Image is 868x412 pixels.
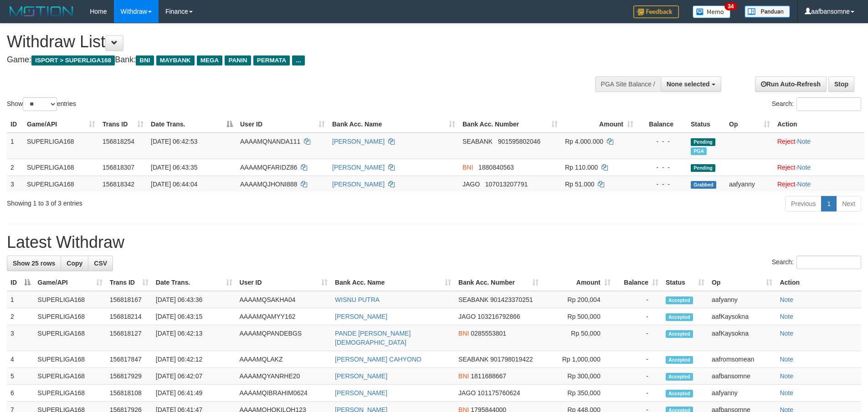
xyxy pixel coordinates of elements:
[836,196,861,211] a: Next
[99,116,147,133] th: Trans ID: activate to sort column ascending
[774,133,864,159] td: ·
[687,116,725,133] th: Status
[7,256,61,271] a: Show 25 rows
[7,308,34,325] td: 2
[151,164,197,171] span: [DATE] 06:43:35
[667,80,710,88] span: None selected
[455,274,542,291] th: Bank Acc. Number: activate to sort column ascending
[240,138,300,145] span: AAAAMQNANDA111
[236,325,332,351] td: AAAAMQPANDEBGS
[236,308,332,325] td: AAAAMQAMYY162
[23,176,99,192] td: SUPERLIGA168
[335,389,387,397] a: [PERSON_NAME]
[152,291,236,308] td: [DATE] 06:43:36
[691,138,715,146] span: Pending
[7,33,570,51] h1: Withdraw List
[331,274,455,291] th: Bank Acc. Name: activate to sort column ascending
[458,313,476,320] span: JAGO
[197,55,223,65] span: MEGA
[780,389,793,397] a: Note
[34,368,106,385] td: SUPERLIGA168
[23,116,99,133] th: Game/API: activate to sort column ascending
[151,138,197,145] span: [DATE] 06:42:53
[796,256,861,269] input: Search:
[335,313,387,320] a: [PERSON_NAME]
[458,372,469,380] span: BNI
[152,385,236,402] td: [DATE] 06:41:49
[662,274,708,291] th: Status: activate to sort column ascending
[542,385,614,402] td: Rp 350,000
[780,330,793,337] a: Note
[666,373,693,381] span: Accepted
[103,138,134,145] span: 156818254
[691,164,715,172] span: Pending
[34,308,106,325] td: SUPERLIGA168
[595,76,661,92] div: PGA Site Balance /
[780,356,793,363] a: Note
[490,356,533,363] span: Copy 901798019422 to clipboard
[332,138,385,145] a: [PERSON_NAME]
[106,274,152,291] th: Trans ID: activate to sort column ascending
[31,55,115,65] span: ISPORT > SUPERLIGA168
[103,164,134,171] span: 156818307
[335,356,421,363] a: [PERSON_NAME] CAHYONO
[236,274,332,291] th: User ID: activate to sort column ascending
[708,291,776,308] td: aafyanny
[151,181,197,188] span: [DATE] 06:44:04
[61,256,88,271] a: Copy
[478,389,520,397] span: Copy 101175760624 to clipboard
[67,260,82,267] span: Copy
[708,308,776,325] td: aafKaysokna
[777,138,796,145] a: Reject
[780,296,793,303] a: Note
[236,291,332,308] td: AAAAMQSAKHA04
[772,97,861,111] label: Search:
[772,256,861,269] label: Search:
[458,356,488,363] span: SEABANK
[7,176,23,192] td: 3
[462,138,493,145] span: SEABANK
[335,330,411,346] a: PANDE [PERSON_NAME][DEMOGRAPHIC_DATA]
[498,138,540,145] span: Copy 901595802046 to clipboard
[641,137,683,146] div: - - -
[23,97,57,111] select: Showentries
[777,164,796,171] a: Reject
[7,55,570,65] h4: Game: Bank:
[88,256,113,271] a: CSV
[780,313,793,320] a: Note
[236,368,332,385] td: AAAAMQYANRHE20
[561,116,637,133] th: Amount: activate to sort column ascending
[34,325,106,351] td: SUPERLIGA168
[94,260,107,267] span: CSV
[106,325,152,351] td: 156818127
[23,133,99,159] td: SUPERLIGA168
[542,308,614,325] td: Rp 500,000
[776,274,861,291] th: Action
[458,296,488,303] span: SEABANK
[7,385,34,402] td: 6
[691,181,716,189] span: Grabbed
[542,351,614,368] td: Rp 1,000,000
[774,176,864,192] td: ·
[236,116,329,133] th: User ID: activate to sort column ascending
[152,351,236,368] td: [DATE] 06:42:12
[236,351,332,368] td: AAAAMQLAKZ
[225,55,251,65] span: PANIN
[478,313,520,320] span: Copy 103216792866 to clipboard
[7,97,76,111] label: Show entries
[7,325,34,351] td: 3
[797,164,811,171] a: Note
[614,308,662,325] td: -
[7,368,34,385] td: 5
[332,181,385,188] a: [PERSON_NAME]
[458,389,476,397] span: JAGO
[708,368,776,385] td: aafbansomne
[490,296,533,303] span: Copy 901423370251 to clipboard
[666,356,693,364] span: Accepted
[691,147,707,155] span: Marked by aafromsomean
[462,181,480,188] span: JAGO
[693,5,731,18] img: Button%20Memo.svg
[7,351,34,368] td: 4
[641,180,683,189] div: - - -
[471,330,506,337] span: Copy 0285553801 to clipboard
